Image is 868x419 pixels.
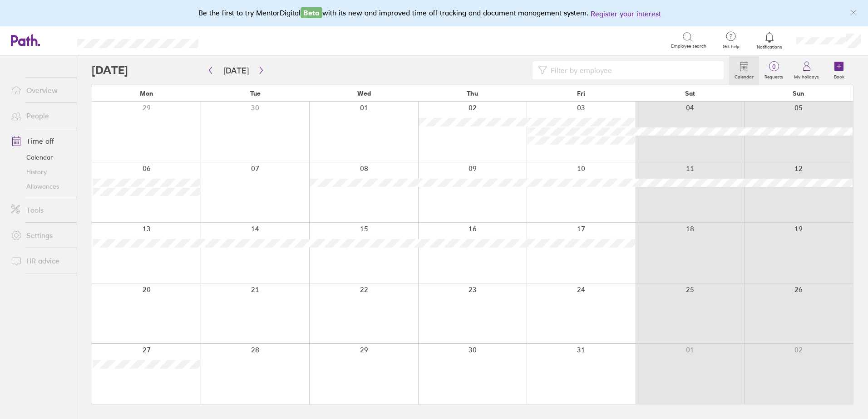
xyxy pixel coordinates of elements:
[729,56,759,85] a: Calendar
[759,72,789,80] label: Requests
[591,8,661,19] button: Register your interest
[4,252,77,270] a: HR advice
[4,226,77,244] a: Settings
[789,72,824,80] label: My holidays
[547,62,718,79] input: Filter by employee
[4,165,77,179] a: History
[4,132,77,150] a: Time off
[824,56,853,85] a: Book
[198,7,670,19] div: Be the first to try MentorDigital with its new and improved time off tracking and document manage...
[716,44,746,49] span: Get help
[250,90,261,97] span: Tue
[216,63,256,78] button: [DATE]
[755,44,784,50] span: Notifications
[789,56,824,85] a: My holidays
[793,90,804,97] span: Sun
[729,72,759,80] label: Calendar
[4,81,77,99] a: Overview
[4,201,77,219] a: Tools
[671,44,706,49] span: Employee search
[4,150,77,165] a: Calendar
[223,36,246,44] div: Search
[4,179,77,194] a: Allowances
[577,90,585,97] span: Fri
[357,90,371,97] span: Wed
[301,7,322,18] span: Beta
[755,31,784,50] a: Notifications
[829,72,850,80] label: Book
[140,90,153,97] span: Mon
[467,90,478,97] span: Thu
[4,107,77,125] a: People
[685,90,695,97] span: Sat
[759,56,789,85] a: 0Requests
[759,63,789,70] span: 0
